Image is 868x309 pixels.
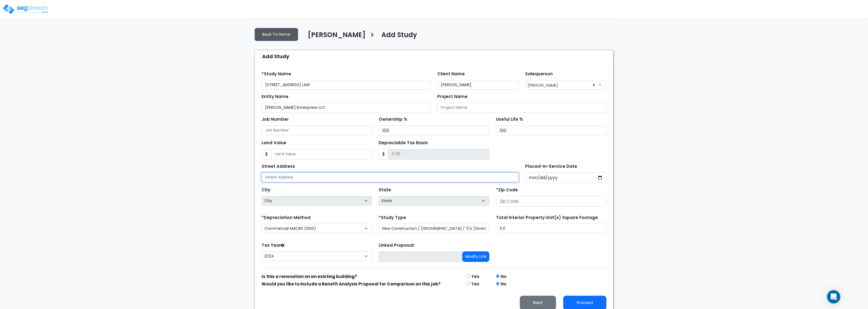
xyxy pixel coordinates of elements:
input: Ownership % [379,125,489,136]
span: Tom Miller [525,80,607,90]
div: Add Study [258,50,613,62]
input: Study Name [262,80,431,90]
input: Project Name [437,103,606,112]
label: *Study Type [379,215,406,221]
span: $ [379,149,389,159]
input: Land Value [271,149,372,159]
strong: Is this a renovation on an existing building? [262,274,357,279]
input: Client Name [437,80,519,90]
h4: [PERSON_NAME] [308,31,366,40]
h3: > [370,30,374,41]
input: Entity Name [262,103,431,112]
label: Ownership % [379,116,407,123]
input: Useful Life % [496,125,606,136]
a: Add Study [377,31,417,43]
span: $ [262,149,272,159]
label: Total Interior Property Unit(s) Square Footage [496,215,598,221]
a: [PERSON_NAME] [304,31,366,43]
label: Salesperson [525,71,553,77]
label: No [501,274,507,280]
div: Open Intercom Messenger [827,290,840,303]
a: Back [515,299,560,306]
input: Zip Code [496,196,606,207]
img: logo_pro_r.png [2,4,49,15]
input: 0.00 [388,149,489,159]
strong: Would you like to include a Benefit Analysis Proposal for Comparison on this job? [262,281,441,287]
label: *Study Name [262,71,291,77]
label: *Zip Code [496,187,518,193]
label: Useful Life % [496,116,523,123]
label: Entity Name [262,94,288,100]
label: Client Name [437,71,465,77]
label: Land Value [262,140,286,146]
label: Tax Year [262,242,284,249]
input: Job Number [262,125,372,135]
label: Job Number [262,116,289,123]
span: × [593,81,595,89]
button: Modify Link [462,251,489,262]
label: City [262,187,270,193]
label: Project Name [437,94,467,100]
input: total square foot [496,224,606,233]
label: Yes [471,274,479,280]
label: *Depreciation Method [262,215,311,221]
label: State [379,187,391,193]
h4: Add Study [381,31,417,40]
input: Street Address [262,172,519,182]
label: Yes [471,281,479,287]
span: Tom Miller [526,80,606,89]
label: No [501,281,507,287]
a: Back To Home [255,28,298,41]
label: Linked Proposal: [379,242,415,249]
label: Depreciable Tax Basis [379,140,428,146]
label: Street Address [262,163,295,170]
label: Placed-In-Service Date [525,163,577,170]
